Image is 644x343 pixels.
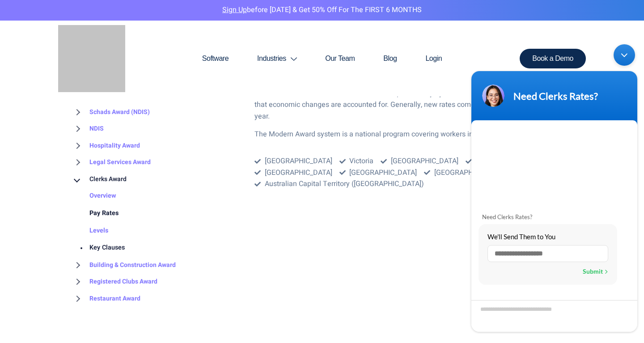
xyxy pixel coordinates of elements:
[72,121,104,138] a: NDIS
[263,156,332,167] span: [GEOGRAPHIC_DATA]
[243,37,311,80] a: Industries
[254,129,572,140] p: The Modern Award system is a national program covering workers in any and all of:
[263,178,424,190] span: Australian Capital Territory ([GEOGRAPHIC_DATA])
[7,4,637,16] p: before [DATE] & Get 50% Off for the FIRST 6 MONTHS
[72,85,241,307] div: BROWSE TOPICS
[311,37,369,80] a: Our Team
[347,156,373,167] span: Victoria
[72,154,151,171] a: Legal Services Award
[72,188,116,205] a: Overview
[222,4,247,15] a: Sign Up
[188,37,243,80] a: Software
[72,257,176,274] a: Building & Construction Award
[72,171,127,188] a: Clerks Award
[72,137,140,154] a: Hospitality Award
[254,88,572,123] p: The Clerks Private Sector Award is reviewed periodically by the Fair Work Commission to ensure th...
[72,274,157,291] a: Registered Clubs Award
[369,37,411,80] a: Blog
[72,240,125,257] a: Key Clauses
[432,167,502,179] span: [GEOGRAPHIC_DATA]
[347,167,417,179] span: [GEOGRAPHIC_DATA]
[72,205,119,222] a: Pay Rates
[263,167,332,179] span: [GEOGRAPHIC_DATA]
[389,156,458,167] span: [GEOGRAPHIC_DATA]
[72,290,140,307] a: Restaurant Award
[467,40,642,336] iframe: SalesIQ Chatwindow
[72,104,150,121] a: Schads Award (NDIS)
[72,222,108,240] a: Levels
[72,104,241,307] nav: BROWSE TOPICS
[411,37,456,80] a: Login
